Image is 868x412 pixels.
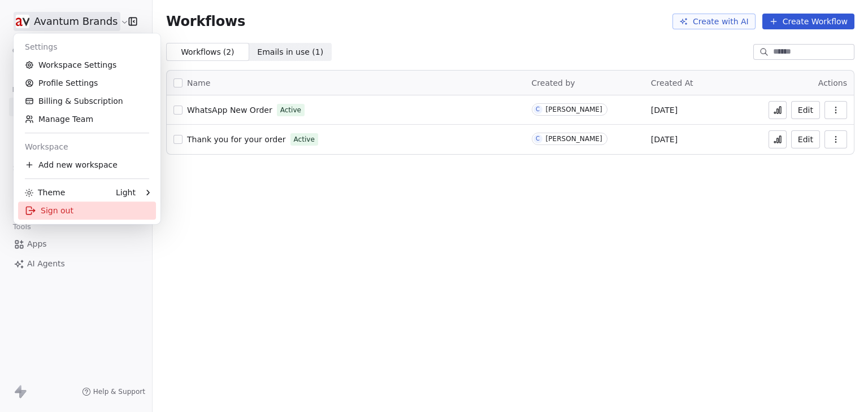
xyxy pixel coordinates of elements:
[18,156,156,174] div: Add new workspace
[116,187,136,198] div: Light
[18,110,156,128] a: Manage Team
[18,38,156,56] div: Settings
[18,74,156,92] a: Profile Settings
[18,201,156,220] div: Sign out
[18,138,156,156] div: Workspace
[25,187,65,198] div: Theme
[18,92,156,110] a: Billing & Subscription
[18,56,156,74] a: Workspace Settings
